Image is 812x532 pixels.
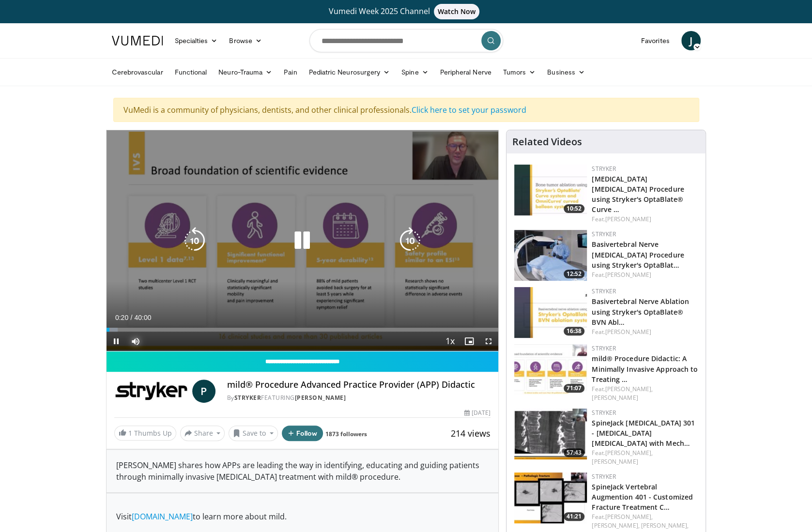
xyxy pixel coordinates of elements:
[497,62,542,82] a: Tumors
[592,457,638,466] a: [PERSON_NAME]
[479,332,498,351] button: Fullscreen
[605,328,651,336] a: [PERSON_NAME]
[592,344,616,352] a: Stryker
[592,472,616,481] a: Stryker
[113,4,699,19] a: Vumedi Week 2025 ChannelWatch Now
[592,230,616,238] a: Stryker
[512,136,582,148] h4: Related Videos
[514,409,587,459] a: 57:43
[234,394,261,402] a: Stryker
[113,98,699,122] div: VuMedi is a community of physicians, dentists, and other clinical professionals.
[464,409,490,417] div: [DATE]
[514,344,587,395] img: 9d4bc2db-bb55-4b2e-be96-a2b6c3db8f79.150x105_q85_crop-smart_upscale.jpg
[451,427,490,439] span: 214 views
[592,240,684,269] a: Basivertebral Nerve [MEDICAL_DATA] Procedure using Stryker's OptaBlat…
[592,215,698,224] div: Feat.
[116,511,489,522] p: Visit to learn more about mild.
[592,449,698,466] div: Feat.
[514,287,587,338] img: efc84703-49da-46b6-9c7b-376f5723817c.150x105_q85_crop-smart_upscale.jpg
[564,327,584,335] span: 16:38
[396,62,434,82] a: Spine
[605,271,651,279] a: [PERSON_NAME]
[592,482,693,512] a: SpineJack Vertebral Augmention 401 - Customized Fracture Treatment C…
[605,513,653,521] a: [PERSON_NAME],
[592,354,698,383] a: mild® Procedure Didactic: A Minimally Invasive Approach to Treating …
[605,385,653,393] a: [PERSON_NAME],
[564,512,584,521] span: 41:21
[112,36,163,46] img: VuMedi Logo
[592,297,689,326] a: Basivertebral Nerve Ablation using Stryker's OptaBlate® BVN Abl…
[592,418,695,448] a: SpineJack [MEDICAL_DATA] 301 - [MEDICAL_DATA] [MEDICAL_DATA] with Mech…
[229,426,278,441] button: Save to
[564,204,584,213] span: 10:52
[592,409,616,417] a: Stryker
[514,344,587,395] a: 71:07
[592,394,638,402] a: [PERSON_NAME]
[440,332,460,351] button: Playback Rate
[192,380,215,403] a: P
[564,270,584,278] span: 12:52
[282,426,323,441] button: Follow
[514,472,587,523] a: 41:21
[460,332,479,351] button: Enable picture-in-picture mode
[541,62,591,82] a: Business
[605,449,653,457] a: [PERSON_NAME],
[592,287,616,295] a: Stryker
[592,385,698,402] div: Feat.
[126,332,145,351] button: Mute
[278,62,303,82] a: Pain
[635,31,675,50] a: Favorites
[107,450,499,492] div: [PERSON_NAME] shares how APPs are leading the way in identifying, educating and guiding patients ...
[564,448,584,457] span: 57:43
[325,430,367,438] a: 1873 followers
[514,165,587,215] img: 0f0d9d51-420c-42d6-ac87-8f76a25ca2f4.150x105_q85_crop-smart_upscale.jpg
[132,511,193,522] a: [DOMAIN_NAME]
[592,328,698,336] div: Feat.
[115,314,128,321] span: 0:20
[213,62,278,82] a: Neuro-Trauma
[605,215,651,223] a: [PERSON_NAME]
[303,62,396,82] a: Pediatric Neurosurgery
[592,165,616,173] a: Stryker
[107,130,499,351] video-js: Video Player
[223,31,268,50] a: Browse
[106,62,169,82] a: Cerebrovascular
[169,62,213,82] a: Functional
[128,428,132,438] span: 1
[412,105,526,115] a: Click here to set your password
[309,29,503,52] input: Search topics, interventions
[514,230,587,281] a: 12:52
[592,271,698,279] div: Feat.
[514,165,587,215] a: 10:52
[434,62,497,82] a: Peripheral Nerve
[564,384,584,393] span: 71:07
[227,380,490,390] h4: mild® Procedure Advanced Practice Provider (APP) Didactic
[295,394,346,402] a: [PERSON_NAME]
[514,472,587,523] img: b9a1412c-fd19-4ce2-a72e-1fe551ae4065.150x105_q85_crop-smart_upscale.jpg
[107,328,499,332] div: Progress Bar
[107,332,126,351] button: Pause
[514,287,587,338] a: 16:38
[114,426,176,441] a: 1 Thumbs Up
[114,380,188,403] img: Stryker
[134,314,151,321] span: 40:00
[514,230,587,281] img: defb5e87-9a59-4e45-9c94-ca0bb38673d3.150x105_q85_crop-smart_upscale.jpg
[180,426,225,441] button: Share
[131,314,133,321] span: /
[514,409,587,459] img: 3f71025c-3002-4ac4-b36d-5ce8ecbbdc51.150x105_q85_crop-smart_upscale.jpg
[434,4,480,19] span: Watch Now
[169,31,224,50] a: Specialties
[681,31,701,50] a: J
[592,174,684,214] a: [MEDICAL_DATA] [MEDICAL_DATA] Procedure using Stryker's OptaBlate® Curve …
[592,521,639,530] a: [PERSON_NAME],
[227,394,490,402] div: By FEATURING
[641,521,689,530] a: [PERSON_NAME],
